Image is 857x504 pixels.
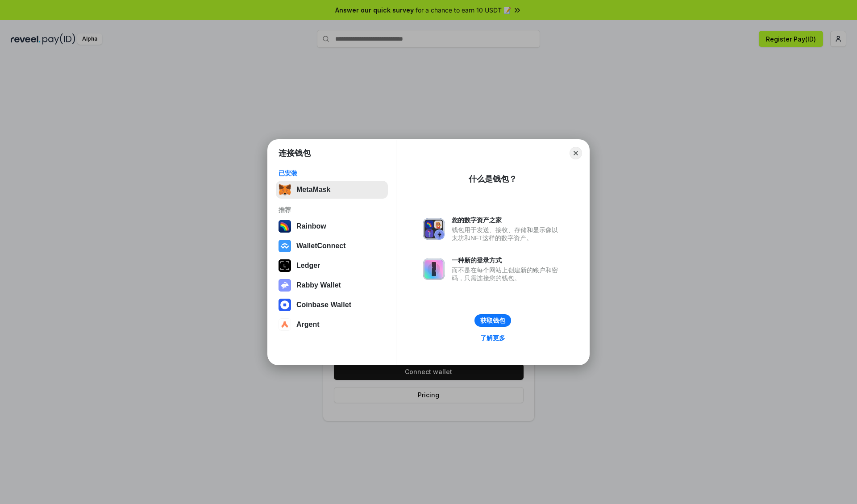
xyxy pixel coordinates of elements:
[474,314,511,327] button: 获取钱包
[279,240,291,252] img: svg+xml,%3Csvg%20width%3D%2228%22%20height%3D%2228%22%20viewBox%3D%220%200%2028%2028%22%20fill%3D...
[423,218,445,240] img: svg+xml,%3Csvg%20xmlns%3D%22http%3A%2F%2Fwww.w3.org%2F2000%2Fsvg%22%20fill%3D%22none%22%20viewBox...
[296,301,351,309] div: Coinbase Wallet
[296,281,341,289] div: Rabby Wallet
[296,186,330,194] div: MetaMask
[279,279,291,292] img: svg+xml,%3Csvg%20xmlns%3D%22http%3A%2F%2Fwww.w3.org%2F2000%2Fsvg%22%20fill%3D%22none%22%20viewBox...
[276,296,388,314] button: Coinbase Wallet
[423,258,445,280] img: svg+xml,%3Csvg%20xmlns%3D%22http%3A%2F%2Fwww.w3.org%2F2000%2Fsvg%22%20fill%3D%22none%22%20viewBox...
[279,259,291,272] img: svg+xml,%3Csvg%20xmlns%3D%22http%3A%2F%2Fwww.w3.org%2F2000%2Fsvg%22%20width%3D%2228%22%20height%3...
[279,299,291,311] img: svg+xml,%3Csvg%20width%3D%2228%22%20height%3D%2228%22%20viewBox%3D%220%200%2028%2028%22%20fill%3D...
[452,226,562,242] div: 钱包用于发送、接收、存储和显示像以太坊和NFT这样的数字资产。
[276,181,388,199] button: MetaMask
[276,217,388,235] button: Rainbow
[279,148,311,158] h1: 连接钱包
[279,183,291,196] img: svg+xml,%3Csvg%20fill%3D%22none%22%20height%3D%2233%22%20viewBox%3D%220%200%2035%2033%22%20width%...
[296,321,320,329] div: Argent
[570,147,582,159] button: Close
[452,256,562,264] div: 一种新的登录方式
[279,220,291,233] img: svg+xml,%3Csvg%20width%3D%22120%22%20height%3D%22120%22%20viewBox%3D%220%200%20120%20120%22%20fil...
[276,257,388,275] button: Ledger
[279,206,385,214] div: 推荐
[475,332,511,344] a: 了解更多
[279,169,385,177] div: 已安装
[480,317,505,325] div: 获取钱包
[480,334,505,342] div: 了解更多
[452,216,562,224] div: 您的数字资产之家
[296,242,346,250] div: WalletConnect
[276,276,388,294] button: Rabby Wallet
[296,222,326,230] div: Rainbow
[279,318,291,331] img: svg+xml,%3Csvg%20width%3D%2228%22%20height%3D%2228%22%20viewBox%3D%220%200%2028%2028%22%20fill%3D...
[276,316,388,333] button: Argent
[452,266,562,282] div: 而不是在每个网站上创建新的账户和密码，只需连接您的钱包。
[469,174,517,184] div: 什么是钱包？
[296,262,320,270] div: Ledger
[276,237,388,255] button: WalletConnect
